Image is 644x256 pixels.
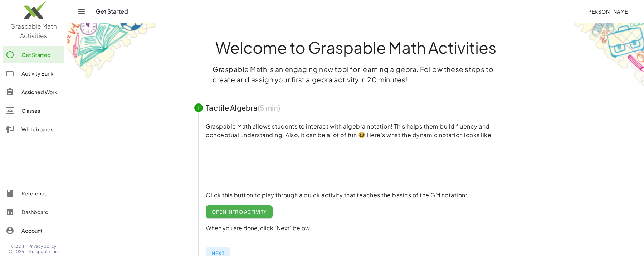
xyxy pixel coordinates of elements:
[211,208,267,215] span: Open Intro Activity
[21,88,61,96] div: Assigned Work
[67,23,157,79] img: get-started-bg-ul-Ceg4j33I.png
[586,8,630,15] span: [PERSON_NAME]
[21,106,61,115] div: Classes
[10,22,57,39] span: Graspable Math Activities
[21,50,61,59] div: Get Started
[580,5,635,18] button: [PERSON_NAME]
[181,39,530,55] h1: Welcome to Graspable Math Activities
[186,96,526,119] button: 1Tactile Algebra(5 min)
[28,249,59,255] span: Graspable, Inc.
[3,185,64,202] a: Reference
[206,138,313,192] video: What is this? This is dynamic math notation. Dynamic math notation plays a central role in how Gr...
[11,243,24,249] span: v1.30.1
[25,243,27,249] span: |
[28,243,59,249] a: Privacy policy
[206,205,273,218] a: Open Intro Activity
[206,224,517,232] p: When you are done, click "Next" below.
[3,102,64,119] a: Classes
[21,208,61,216] div: Dashboard
[194,103,203,112] div: 1
[3,83,64,101] a: Assigned Work
[21,189,61,198] div: Reference
[3,121,64,138] a: Whiteboards
[3,65,64,82] a: Activity Bank
[206,191,517,199] p: Click this button to play through a quick activity that teaches the basics of the GM notation:
[25,249,27,255] span: |
[3,222,64,239] a: Account
[206,122,517,139] p: Graspable Math allows students to interact with algebra notation! This helps them build fluency a...
[21,69,61,78] div: Activity Bank
[9,249,24,255] span: © 2025
[3,46,64,63] a: Get Started
[3,203,64,221] a: Dashboard
[21,226,61,235] div: Account
[76,6,87,17] button: Toggle navigation
[21,125,61,134] div: Whiteboards
[213,64,499,85] p: Graspable Math is an engaging new tool for learning algebra. Follow these steps to create and ass...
